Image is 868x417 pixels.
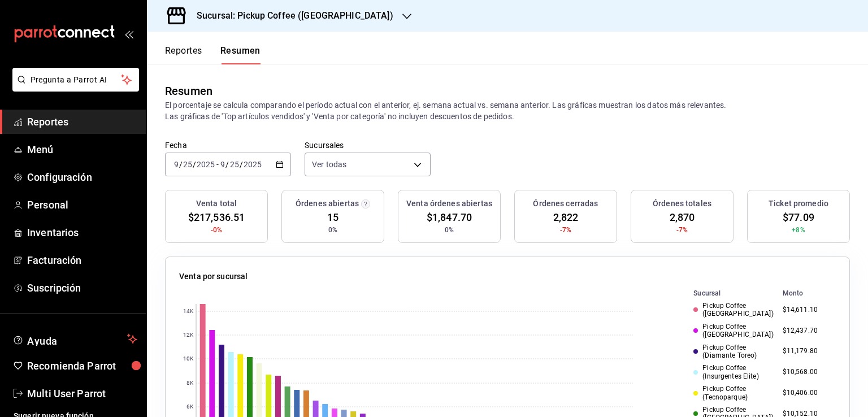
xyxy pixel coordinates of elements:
a: Pregunta a Parrot AI [8,82,139,94]
span: $77.09 [783,210,814,225]
td: $11,179.80 [778,341,836,362]
span: -7% [676,225,688,235]
span: +8% [792,225,805,235]
button: open_drawer_menu [124,29,133,38]
div: Pickup Coffee ([GEOGRAPHIC_DATA]) [693,323,773,339]
td: $10,406.00 [778,383,836,403]
span: Pregunta a Parrot AI [31,74,121,86]
span: $1,847.70 [427,210,472,225]
text: 14K [183,309,194,315]
span: 15 [327,210,338,225]
th: Monto [778,287,836,299]
text: 6K [186,404,194,410]
div: navigation tabs [165,45,261,64]
input: ---- [243,160,262,169]
input: -- [229,160,240,169]
th: Sucursal [675,287,778,299]
p: El porcentaje se calcula comparando el período actual con el anterior, ej. semana actual vs. sema... [165,99,850,122]
span: 2,870 [670,210,695,225]
span: Personal [27,197,137,212]
div: Pickup Coffee ([GEOGRAPHIC_DATA]) [693,302,773,318]
span: 2,822 [553,210,579,225]
label: Fecha [165,141,291,149]
td: $12,437.70 [778,320,836,341]
button: Resumen [220,45,261,64]
span: / [225,160,229,169]
button: Pregunta a Parrot AI [12,68,139,92]
span: Facturación [27,253,137,268]
td: $14,611.10 [778,299,836,320]
span: -0% [211,225,222,235]
text: 12K [183,332,194,338]
div: Pickup Coffee (Insurgentes Elite) [693,364,773,380]
h3: Ticket promedio [769,198,828,210]
h3: Órdenes totales [653,198,711,210]
h3: Órdenes abiertas [296,198,359,210]
h3: Órdenes cerradas [533,198,598,210]
label: Sucursales [305,141,431,149]
span: $217,536.51 [188,210,245,225]
div: Pickup Coffee (Tecnoparque) [693,385,773,401]
span: Reportes [27,114,137,129]
td: $10,568.00 [778,362,836,383]
span: / [179,160,183,169]
div: Pickup Coffee (Diamante Toreo) [693,344,773,360]
span: 0% [445,225,454,235]
input: -- [220,160,225,169]
span: Suscripción [27,280,137,296]
span: - [216,160,219,169]
span: / [193,160,196,169]
span: Recomienda Parrot [27,358,137,373]
h3: Venta órdenes abiertas [406,198,492,210]
text: 10K [183,356,194,362]
text: 8K [186,380,194,386]
span: Ver todas [312,159,346,170]
span: Menú [27,142,137,157]
span: 0% [328,225,337,235]
input: -- [183,160,193,169]
div: Resumen [165,82,212,99]
span: Ayuda [27,332,123,346]
span: / [240,160,243,169]
span: Multi User Parrot [27,386,137,401]
input: ---- [196,160,215,169]
h3: Sucursal: Pickup Coffee ([GEOGRAPHIC_DATA]) [188,9,393,23]
button: Reportes [165,45,202,64]
input: -- [173,160,179,169]
h3: Venta total [196,198,237,210]
span: Configuración [27,170,137,185]
p: Venta por sucursal [179,271,248,283]
span: Inventarios [27,225,137,240]
span: -7% [560,225,571,235]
